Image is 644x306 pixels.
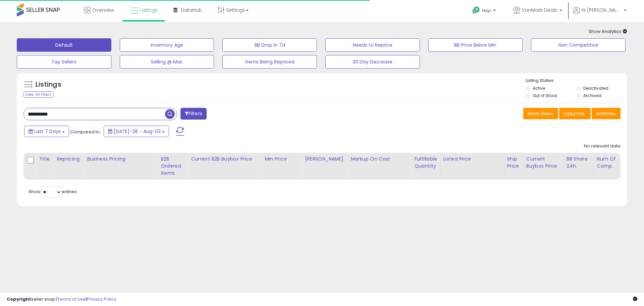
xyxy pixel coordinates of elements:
div: Markup on Cost [351,156,409,163]
button: Items Being Repriced [222,55,317,69]
span: Help [482,8,491,13]
span: Columns [563,110,585,117]
button: Needs to Reprice [325,38,420,52]
div: Ship Price [507,156,521,170]
button: Default [17,38,111,52]
div: seller snap | | [7,296,116,303]
th: The percentage added to the cost of goods (COGS) that forms the calculator for Min & Max prices. [348,153,412,180]
button: 30 Day Decrease [325,55,420,69]
span: Hi [PERSON_NAME] [582,7,622,13]
button: BB Drop in 7d [222,38,317,52]
div: Listed Price [443,156,501,163]
label: Out of Stock [533,93,557,98]
button: Last 7 Days [24,126,69,137]
div: Min Price [265,156,299,163]
div: Title [39,156,51,163]
a: Terms of Use [57,296,86,302]
button: Selling @ Max [120,55,214,69]
label: Archived [583,93,601,98]
i: Get Help [472,6,480,14]
button: Save View [523,108,558,119]
div: Fulfillable Quantity [414,156,437,170]
div: Repricing [57,156,81,163]
button: Actions [592,108,621,119]
button: Non Competitive [531,38,626,52]
a: Help [467,1,502,22]
div: No relevant data [584,143,621,149]
strong: Copyright [7,296,31,302]
div: Current B2B Buybox Price [191,156,259,163]
h5: Listings [36,80,61,89]
div: Current Buybox Price [526,156,561,170]
span: Overview [92,7,114,13]
div: Business Pricing [87,156,155,163]
div: Num of Comp. [597,156,621,170]
a: Hi [PERSON_NAME] [573,7,627,22]
label: Active [533,85,545,91]
div: [PERSON_NAME] [305,156,345,163]
label: Deactivated [583,85,608,91]
button: Inventory Age [120,38,214,52]
span: Show: entries [29,188,77,195]
span: Last 7 Days [34,128,61,135]
a: Privacy Policy [87,296,116,302]
span: Listings [140,7,158,13]
button: Top Sellers [17,55,111,69]
span: Compared to: [70,129,101,135]
span: DataHub [181,7,202,13]
button: [DATE]-28 - Aug-03 [104,126,169,137]
span: VanMark Deals [522,7,557,13]
div: BB Share 24h. [567,156,591,170]
div: B2B Ordered Items [161,156,185,177]
button: Filters [180,108,207,120]
button: BB Price Below Min [428,38,523,52]
div: Clear All Filters [23,91,53,98]
p: Listing States: [526,78,627,84]
span: [DATE]-28 - Aug-03 [114,128,161,135]
span: Show Analytics [589,28,627,35]
button: Columns [559,108,591,119]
